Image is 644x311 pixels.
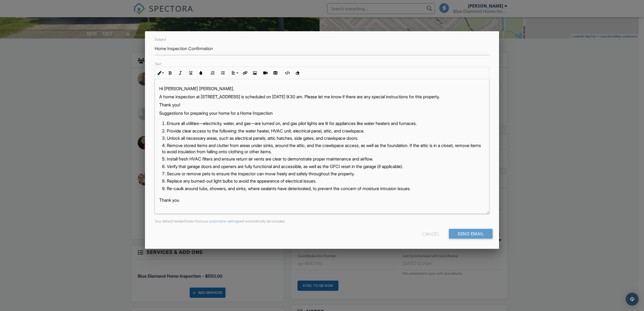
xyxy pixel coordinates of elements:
p: Thank you [159,197,485,203]
button: Italic (Ctrl+I) [175,68,186,78]
p: Suggestions for preparing your home for a Home Inspection [159,110,485,116]
li: Re-caulk around tubs, showers, and sinks, where sealants have deteriorated, to prevent the concer... [162,186,485,193]
input: Send Email [449,229,493,239]
div: Cancel [423,229,440,239]
button: Unordered List [218,68,228,78]
label: Text [155,62,161,66]
button: Insert Image (Ctrl+P) [250,68,260,78]
button: Insert Table [270,68,281,78]
li: Ensure all utilities—electricity, water, and gas—are turned on, and gas pilot lights are lit for ... [162,120,485,128]
button: Inline Style [155,68,165,78]
li: Install fresh HVAC filters and ensure return air vents are clear to demonstrate proper maintenanc... [162,156,485,163]
button: Colors [196,68,206,78]
button: Code View [282,68,292,78]
a: your automation settings [202,219,239,223]
li: Secure or remove pets to ensure the inspector can move freely and safely throughout the property. [162,171,485,178]
li: Provide clear access to the following: the water heater, HVAC unit, electrical panel, attic, and ... [162,128,485,135]
button: Underline (Ctrl+U) [186,68,196,78]
button: Clear Formatting [292,68,302,78]
button: Ordered List [207,68,218,78]
li: Replace any burned-out light bulbs to avoid the appearance of electrical issues. [162,178,485,185]
li: Remove stored items and clutter from areas under sinks, around the attic, and the crawlspace acce... [162,142,485,156]
label: Subject [155,37,166,41]
li: Unlock all necessary areas, such as electrical panels, attic hatches, side gates, and crawlspace ... [162,135,485,142]
li: Verify that garage doors and openers are fully functional and accessible, as well as the GFCI res... [162,163,485,171]
button: Insert Video [260,68,270,78]
button: Insert Link (Ctrl+K) [240,68,250,78]
button: Align [229,68,240,78]
p: A home inspection at [STREET_ADDRESS] is scheduled on [DATE] 9:30 am. Please let me know if there... [159,94,485,100]
button: Bold (Ctrl+B) [165,68,175,78]
p: Thank you! [159,102,485,108]
p: Hi [PERSON_NAME] [PERSON_NAME], [159,86,485,92]
div: Open Intercom Messenger [626,293,639,306]
div: Your default header/footer from will automatically be included. [151,219,493,223]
